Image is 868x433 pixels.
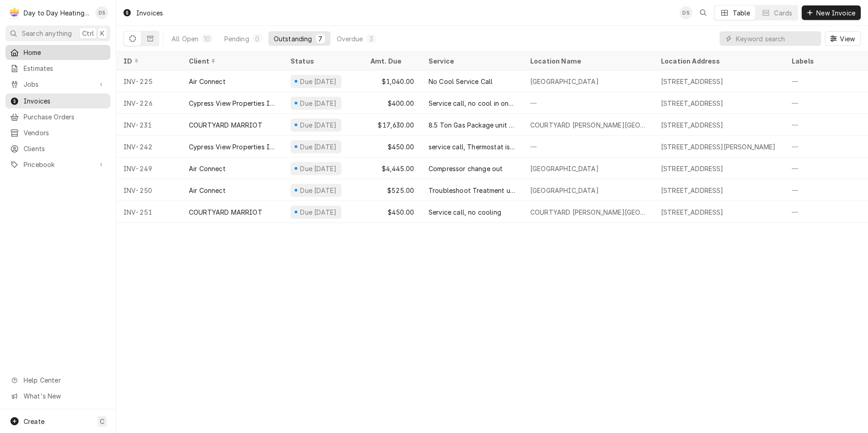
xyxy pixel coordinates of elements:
[116,136,182,157] div: INV-242
[661,98,724,108] div: [STREET_ADDRESS]
[363,70,421,92] div: $1,040.00
[5,373,110,388] a: Go to Help Center
[24,48,106,57] span: Home
[116,179,182,201] div: INV-250
[5,125,110,140] a: Vendors
[24,391,105,401] span: What's New
[274,34,312,44] div: Outstanding
[299,186,338,195] div: Due [DATE]
[5,61,110,76] a: Estimates
[24,112,106,122] span: Purchase Orders
[24,144,106,153] span: Clients
[5,141,110,156] a: Clients
[661,186,724,195] div: [STREET_ADDRESS]
[189,164,226,173] div: Air Connect
[369,34,374,44] div: 3
[530,120,646,130] div: COURTYARD [PERSON_NAME][GEOGRAPHIC_DATA]
[429,142,516,152] div: service call, Thermostat issue
[299,207,338,217] div: Due [DATE]
[5,93,110,108] a: Invoices
[523,136,654,157] div: —
[123,56,173,66] div: ID
[530,207,646,217] div: COURTYARD [PERSON_NAME][GEOGRAPHIC_DATA]
[116,92,182,114] div: INV-226
[429,77,493,86] div: No Cool Service Call
[299,120,338,130] div: Due [DATE]
[100,417,104,426] span: C
[370,56,412,66] div: Amt. Due
[204,34,210,44] div: 10
[24,418,44,425] span: Create
[736,31,817,46] input: Keyword search
[24,96,106,106] span: Invoices
[189,98,276,108] div: Cypress View Properties Inc
[680,6,692,19] div: DS
[5,45,110,60] a: Home
[661,120,724,130] div: [STREET_ADDRESS]
[733,8,750,18] div: Table
[299,77,338,86] div: Due [DATE]
[363,201,421,223] div: $450.00
[363,136,421,157] div: $450.00
[24,64,106,73] span: Estimates
[530,77,599,86] div: [GEOGRAPHIC_DATA]
[337,34,363,44] div: Overdue
[24,160,92,169] span: Pricebook
[116,201,182,223] div: INV-251
[363,92,421,114] div: $400.00
[82,29,94,38] span: Ctrl
[189,56,274,66] div: Client
[429,164,503,173] div: Compressor change out
[95,6,108,19] div: David Silvestre's Avatar
[661,56,775,66] div: Location Address
[802,5,861,20] button: New Invoice
[530,56,645,66] div: Location Name
[5,157,110,172] a: Go to Pricebook
[5,25,110,41] button: Search anythingCtrlK
[24,8,90,18] div: Day to Day Heating and Cooling
[116,114,182,136] div: INV-231
[825,31,861,46] button: View
[291,56,354,66] div: Status
[189,142,276,152] div: Cypress View Properties Inc
[255,34,260,44] div: 0
[299,98,338,108] div: Due [DATE]
[189,186,226,195] div: Air Connect
[24,128,106,138] span: Vendors
[24,79,92,89] span: Jobs
[661,164,724,173] div: [STREET_ADDRESS]
[429,56,514,66] div: Service
[22,29,72,38] span: Search anything
[661,142,776,152] div: [STREET_ADDRESS][PERSON_NAME]
[429,98,516,108] div: Service call, no cool in one room
[5,109,110,124] a: Purchase Orders
[696,5,710,20] button: Open search
[189,207,262,217] div: COURTYARD MARRIOT
[172,34,198,44] div: All Open
[429,120,516,130] div: 8.5 Ton Gas Package unit change out
[299,164,338,173] div: Due [DATE]
[363,114,421,136] div: $17,630.00
[5,389,110,403] a: Go to What's New
[774,8,792,18] div: Cards
[814,8,857,18] span: New Invoice
[95,6,108,19] div: DS
[530,164,599,173] div: [GEOGRAPHIC_DATA]
[100,29,104,38] span: K
[224,34,249,44] div: Pending
[363,179,421,201] div: $525.00
[8,6,21,19] div: Day to Day Heating and Cooling's Avatar
[5,77,110,92] a: Go to Jobs
[429,186,516,195] div: Troubleshoot Treatment unit not cooling
[24,375,105,385] span: Help Center
[363,157,421,179] div: $4,445.00
[523,92,654,114] div: —
[680,6,692,19] div: David Silvestre's Avatar
[116,70,182,92] div: INV-225
[661,77,724,86] div: [STREET_ADDRESS]
[189,120,262,130] div: COURTYARD MARRIOT
[116,157,182,179] div: INV-249
[189,77,226,86] div: Air Connect
[318,34,323,44] div: 7
[661,207,724,217] div: [STREET_ADDRESS]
